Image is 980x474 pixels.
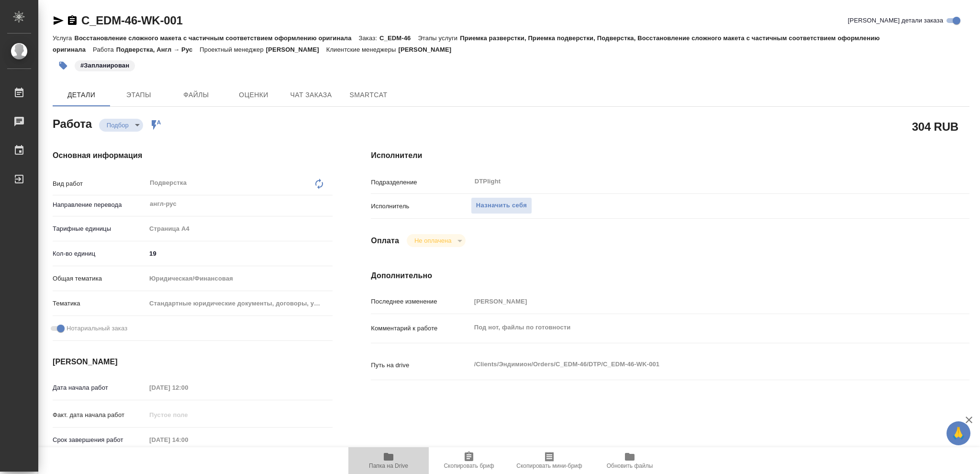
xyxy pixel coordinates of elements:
[231,89,277,101] span: Оценки
[444,463,494,469] span: Скопировать бриф
[53,150,333,161] h4: Основная информация
[369,463,408,469] span: Папка на Drive
[93,46,116,53] p: Работа
[53,356,333,368] h4: [PERSON_NAME]
[326,46,399,53] p: Клиентские менеджеры
[146,433,230,447] input: Пустое поле
[80,61,129,70] p: #Запланирован
[429,447,509,474] button: Скопировать бриф
[104,121,132,129] button: Подбор
[116,89,162,101] span: Этапы
[476,200,527,211] span: Назначить себя
[146,408,230,422] input: Пустое поле
[53,249,146,259] p: Кол-во единиц
[99,119,143,132] div: Подбор
[173,89,219,101] span: Файлы
[288,89,334,101] span: Чат заказа
[371,270,969,282] h4: Дополнительно
[53,224,146,234] p: Тарифные единицы
[516,463,582,469] span: Скопировать мини-бриф
[53,114,92,132] h2: Работа
[53,34,74,42] p: Услуга
[418,34,460,42] p: Этапы услуги
[950,423,967,443] span: 🙏
[81,14,183,27] a: C_EDM-46-WK-001
[53,34,880,53] p: Приемка разверстки, Приемка подверстки, Подверстка, Восстановление сложного макета с частичным со...
[412,237,454,245] button: Не оплачена
[53,435,146,445] p: Срок завершения работ
[53,200,146,210] p: Направление перевода
[146,381,230,395] input: Пустое поле
[471,294,920,308] input: Пустое поле
[266,46,326,53] p: [PERSON_NAME]
[371,150,969,161] h4: Исполнители
[407,234,466,247] div: Подбор
[471,197,532,214] button: Назначить себя
[607,463,653,469] span: Обновить файлы
[146,295,333,312] div: Стандартные юридические документы, договоры, уставы
[67,15,78,26] button: Скопировать ссылку
[379,34,418,42] p: C_EDM-46
[146,247,333,260] input: ✎ Введи что-нибудь
[947,421,970,445] button: 🙏
[53,299,146,308] p: Тематика
[590,447,670,474] button: Обновить файлы
[509,447,590,474] button: Скопировать мини-бриф
[371,235,399,247] h4: Оплата
[146,221,333,237] div: Страница А4
[53,15,64,26] button: Скопировать ссылку для ЯМессенджера
[371,361,470,370] p: Путь на drive
[67,324,127,333] span: Нотариальный заказ
[200,46,266,53] p: Проектный менеджер
[912,118,958,135] h2: 304 RUB
[53,179,146,189] p: Вид работ
[116,46,200,53] p: Подверстка, Англ → Рус
[848,16,943,25] span: [PERSON_NAME] детали заказа
[398,46,458,53] p: [PERSON_NAME]
[146,271,333,287] div: Юридическая/Финансовая
[58,89,104,101] span: Детали
[53,55,74,76] button: Добавить тэг
[348,447,429,474] button: Папка на Drive
[345,89,391,101] span: SmartCat
[53,410,146,420] p: Факт. дата начала работ
[53,383,146,393] p: Дата начала работ
[471,356,920,372] textarea: /Clients/Эндимион/Orders/C_EDM-46/DTP/C_EDM-46-WK-001
[371,297,470,306] p: Последнее изменение
[371,178,470,187] p: Подразделение
[53,274,146,283] p: Общая тематика
[74,61,136,69] span: Запланирован
[471,319,920,336] textarea: Под нот, файлы по готовности
[74,34,358,42] p: Восстановление сложного макета с частичным соответствием оформлению оригинала
[371,324,470,333] p: Комментарий к работе
[359,34,379,42] p: Заказ:
[371,202,470,211] p: Исполнитель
